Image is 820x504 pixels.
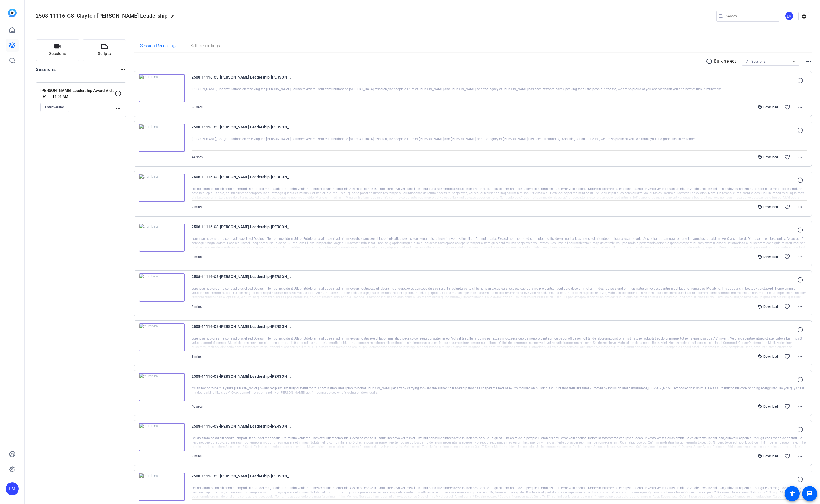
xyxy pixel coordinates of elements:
img: blue-gradient.svg [8,9,17,17]
div: LM [6,482,19,495]
span: 2508-11116-CS_Clayton [PERSON_NAME] Leadership [36,12,168,19]
mat-icon: more_horiz [797,254,803,260]
span: Scripts [98,51,111,57]
ngx-avatar: Lalo Moreno [785,11,794,21]
div: Download [755,454,781,458]
mat-icon: more_horiz [797,154,803,160]
mat-icon: favorite_border [784,403,790,410]
mat-icon: more_horiz [797,453,803,460]
mat-icon: favorite_border [784,453,790,460]
span: All Sessions [746,60,766,63]
h2: Sessions [36,66,56,77]
span: 3 mins [192,454,202,458]
div: Download [755,255,781,259]
span: 2508-11116-CS-[PERSON_NAME] Leadership-[PERSON_NAME] Leadership Award Video-[PERSON_NAME]-2025-09... [192,473,292,486]
mat-icon: favorite_border [784,154,790,160]
mat-icon: favorite_border [784,254,790,260]
mat-icon: more_horiz [797,303,803,310]
img: thumb-nail [139,224,185,252]
mat-icon: more_horiz [805,58,812,64]
mat-icon: favorite_border [784,104,790,111]
mat-icon: radio_button_unchecked [706,58,714,64]
img: thumb-nail [139,473,185,501]
mat-icon: edit [170,14,177,21]
div: Download [755,354,781,359]
input: Search [726,13,775,20]
img: thumb-nail [139,124,185,152]
div: Download [755,205,781,209]
img: thumb-nail [139,174,185,202]
mat-icon: favorite_border [784,353,790,360]
span: 2 mins [192,255,202,259]
span: Sessions [49,51,66,57]
button: Scripts [83,39,126,61]
mat-icon: accessibility [789,490,795,497]
span: 2508-11116-CS-[PERSON_NAME] Leadership-[PERSON_NAME] Leadership Award Video-[PERSON_NAME]-2025-09... [192,373,292,386]
mat-icon: more_horiz [797,353,803,360]
mat-icon: more_horiz [115,105,121,112]
div: Download [755,305,781,309]
span: 36 secs [192,105,203,109]
p: [PERSON_NAME] Leadership Award Video [40,88,115,94]
mat-icon: more_horiz [797,403,803,410]
img: thumb-nail [139,373,185,401]
img: thumb-nail [139,323,185,351]
div: Download [755,155,781,159]
div: Download [755,105,781,109]
mat-icon: more_horiz [797,204,803,210]
span: 2 mins [192,305,202,309]
span: 2508-11116-CS-[PERSON_NAME] Leadership-[PERSON_NAME] Leadership Award Video-[PERSON_NAME]-2025-09... [192,323,292,336]
span: 2508-11116-CS-[PERSON_NAME] Leadership-[PERSON_NAME] Leadership Award Video-[PERSON_NAME]-2025-09... [192,273,292,286]
button: Sessions [36,39,79,61]
p: Bulk select [714,58,736,64]
span: 2508-11116-CS-[PERSON_NAME] Leadership-[PERSON_NAME] Leadership Award Video-[PERSON_NAME]-2025-09... [192,74,292,87]
span: 2508-11116-CS-[PERSON_NAME] Leadership-[PERSON_NAME] Leadership Award Video-[PERSON_NAME]-2025-09... [192,124,292,137]
mat-icon: settings [799,12,809,21]
span: Session Recordings [140,44,177,48]
img: thumb-nail [139,74,185,102]
span: 2 mins [192,205,202,209]
span: Self Recordings [191,44,220,48]
mat-icon: favorite_border [784,204,790,210]
img: thumb-nail [139,273,185,302]
span: 2508-11116-CS-[PERSON_NAME] Leadership-[PERSON_NAME] Leadership Award Video-[PERSON_NAME]-2025-09... [192,224,292,237]
mat-icon: more_horiz [797,104,803,111]
span: 44 secs [192,155,203,159]
img: thumb-nail [139,423,185,451]
div: Download [755,404,781,409]
mat-icon: message [806,490,813,497]
span: 3 mins [192,355,202,358]
button: Enter Session [40,103,69,112]
div: LM [785,11,794,20]
span: 2508-11116-CS-[PERSON_NAME] Leadership-[PERSON_NAME] Leadership Award Video-[PERSON_NAME]-2025-09... [192,423,292,436]
mat-icon: more_horiz [120,66,126,73]
span: 40 secs [192,405,203,408]
p: [DATE] 11:51 AM [40,94,115,99]
span: 2508-11116-CS-[PERSON_NAME] Leadership-[PERSON_NAME] Leadership Award Video-[PERSON_NAME]-2025-09... [192,174,292,187]
span: Enter Session [45,105,65,109]
mat-icon: favorite_border [784,303,790,310]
